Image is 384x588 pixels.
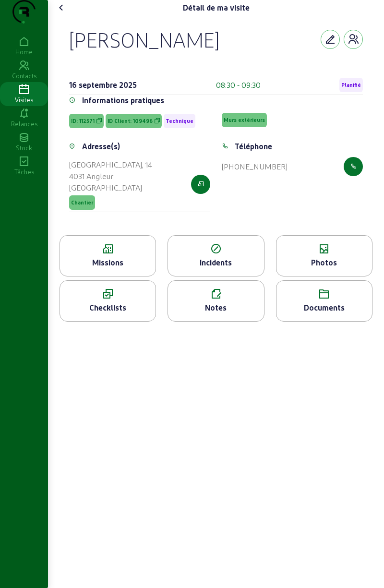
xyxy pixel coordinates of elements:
div: [PERSON_NAME] [69,27,219,52]
div: Checklists [60,302,156,313]
span: Technique [166,118,193,124]
div: Informations pratiques [82,95,164,106]
div: Adresse(s) [82,141,120,152]
div: Incidents [168,257,264,268]
div: 16 septembre 2025 [69,79,137,91]
span: Chantier [71,199,93,206]
div: Notes [168,302,264,313]
div: 08:30 - 09:30 [216,79,261,91]
div: Détail de ma visite [183,2,250,13]
div: [GEOGRAPHIC_DATA] [69,182,152,193]
span: ID Client: 109496 [108,118,153,124]
div: Missions [60,257,156,268]
div: Documents [276,302,372,313]
span: Planifié [341,82,361,88]
div: 4031 Angleur [69,170,152,182]
span: ID: 112571 [71,118,95,124]
span: Murs extérieurs [224,117,265,123]
div: Téléphone [235,141,272,152]
div: Photos [276,257,372,268]
div: [GEOGRAPHIC_DATA], 14 [69,159,152,170]
div: [PHONE_NUMBER] [222,161,288,172]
